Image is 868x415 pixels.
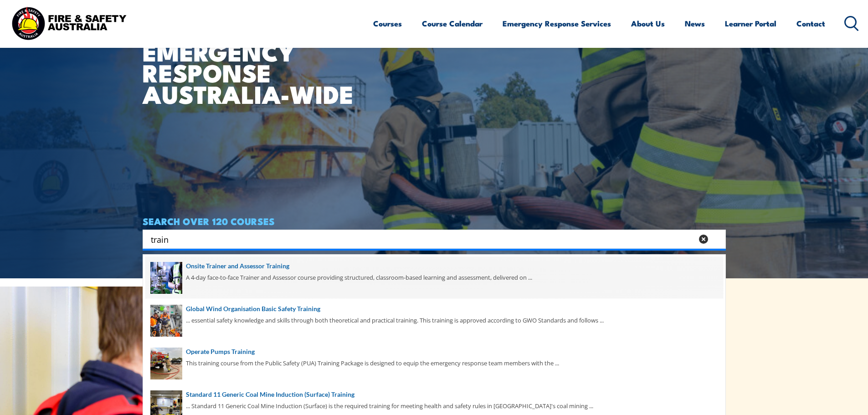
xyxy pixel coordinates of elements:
a: Courses [373,11,402,36]
h4: SEARCH OVER 120 COURSES [143,216,726,226]
a: Standard 11 Generic Coal Mine Induction (Surface) Training [150,389,718,400]
a: About Us [631,11,665,36]
a: Global Wind Organisation Basic Safety Training [150,304,718,314]
button: Search magnifier button [710,233,723,246]
a: Course Calendar [422,11,483,36]
a: Emergency Response Services [503,11,611,36]
a: Learner Portal [725,11,776,36]
form: Search form [153,233,695,246]
a: Operate Pumps Training [150,347,718,357]
input: Search input [151,232,693,246]
a: Onsite Trainer and Assessor Training [150,261,718,271]
a: Contact [796,11,825,36]
a: News [685,11,705,36]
